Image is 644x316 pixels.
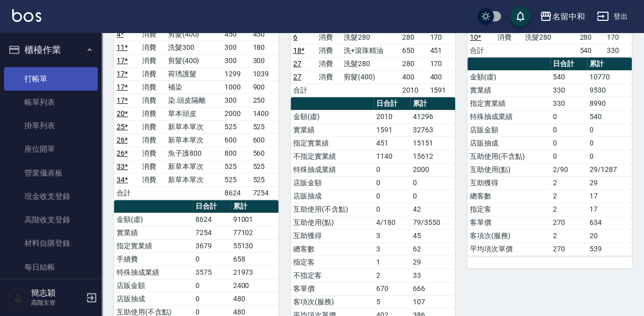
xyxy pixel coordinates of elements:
[139,120,165,133] td: 消費
[522,31,577,44] td: 洗髮280
[410,123,455,136] td: 32763
[550,203,587,216] td: 2
[222,186,250,199] td: 8624
[400,31,428,44] td: 280
[114,239,193,252] td: 指定實業績
[291,295,374,308] td: 客項次(服務)
[4,91,98,114] a: 帳單列表
[193,239,230,252] td: 3679
[231,266,278,279] td: 21973
[341,70,400,83] td: 剪髮(400)
[410,136,455,150] td: 15151
[400,44,428,57] td: 650
[4,137,98,161] a: 座位開單
[165,160,222,173] td: 新草本單次
[231,213,278,226] td: 91001
[341,31,400,44] td: 洗髮280
[341,44,400,57] td: 洗+滾珠精油
[316,31,342,44] td: 消費
[222,94,250,107] td: 300
[587,58,632,71] th: 累計
[550,150,587,163] td: 0
[467,70,550,83] td: 金額(虛)
[341,57,400,70] td: 洗髮280
[222,133,250,147] td: 600
[139,27,165,41] td: 消費
[31,288,83,298] h5: 簡志穎
[374,282,410,295] td: 670
[550,176,587,189] td: 2
[139,80,165,94] td: 消費
[250,94,278,107] td: 250
[250,133,278,147] td: 600
[410,110,455,123] td: 41296
[291,255,374,269] td: 指定客
[12,9,41,22] img: Logo
[165,120,222,133] td: 新草本單次
[410,282,455,295] td: 666
[467,83,550,97] td: 實業績
[250,160,278,173] td: 525
[374,97,410,110] th: 日合計
[550,83,587,97] td: 330
[222,120,250,133] td: 525
[165,80,222,94] td: 補染
[8,288,29,308] img: Person
[291,176,374,189] td: 店販金額
[250,41,278,54] td: 180
[114,15,278,200] table: a dense table
[291,150,374,163] td: 不指定實業績
[410,176,455,189] td: 0
[550,216,587,229] td: 270
[293,33,297,41] a: 6
[510,6,530,26] button: save
[222,160,250,173] td: 525
[4,114,98,137] a: 掛單列表
[587,83,632,97] td: 9530
[400,57,428,70] td: 280
[250,27,278,41] td: 450
[587,70,632,83] td: 10770
[165,27,222,41] td: 剪髮(400)
[114,186,139,199] td: 合計
[467,176,550,189] td: 互助獲得
[193,252,230,266] td: 0
[467,44,495,57] td: 合計
[222,27,250,41] td: 450
[114,279,193,292] td: 店販金額
[222,173,250,186] td: 525
[374,203,410,216] td: 0
[114,292,193,305] td: 店販抽成
[222,54,250,67] td: 300
[410,150,455,163] td: 15612
[231,239,278,252] td: 55130
[552,10,584,23] div: 名留中和
[291,229,374,242] td: 互助獲得
[165,147,222,160] td: 魚子護800
[587,242,632,255] td: 539
[577,44,604,57] td: 540
[587,229,632,242] td: 20
[410,97,455,110] th: 累計
[291,242,374,255] td: 總客數
[165,67,222,80] td: 荷琇護髮
[550,110,587,123] td: 0
[467,163,550,176] td: 互助使用(點)
[222,67,250,80] td: 1299
[165,54,222,67] td: 剪髮(400)
[291,136,374,150] td: 指定實業績
[374,163,410,176] td: 0
[165,173,222,186] td: 新草本單次
[316,44,342,57] td: 消費
[410,255,455,269] td: 29
[139,160,165,173] td: 消費
[316,70,342,83] td: 消費
[291,123,374,136] td: 實業績
[250,54,278,67] td: 300
[250,186,278,199] td: 7254
[139,173,165,186] td: 消費
[291,189,374,203] td: 店販抽成
[165,41,222,54] td: 洗髮300
[374,189,410,203] td: 0
[291,110,374,123] td: 金額(虛)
